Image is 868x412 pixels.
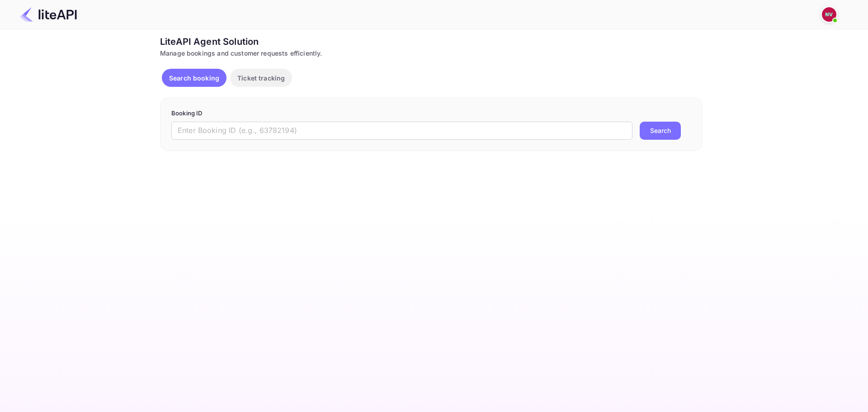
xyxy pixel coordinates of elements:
[169,73,219,83] p: Search booking
[822,7,836,22] img: Nicholas Valbusa
[171,122,632,140] input: Enter Booking ID (e.g., 63782194)
[20,7,77,22] img: LiteAPI Logo
[237,73,285,83] p: Ticket tracking
[171,109,691,118] p: Booking ID
[160,48,703,58] div: Manage bookings and customer requests efficiently.
[640,122,681,140] button: Search
[160,35,703,48] div: LiteAPI Agent Solution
